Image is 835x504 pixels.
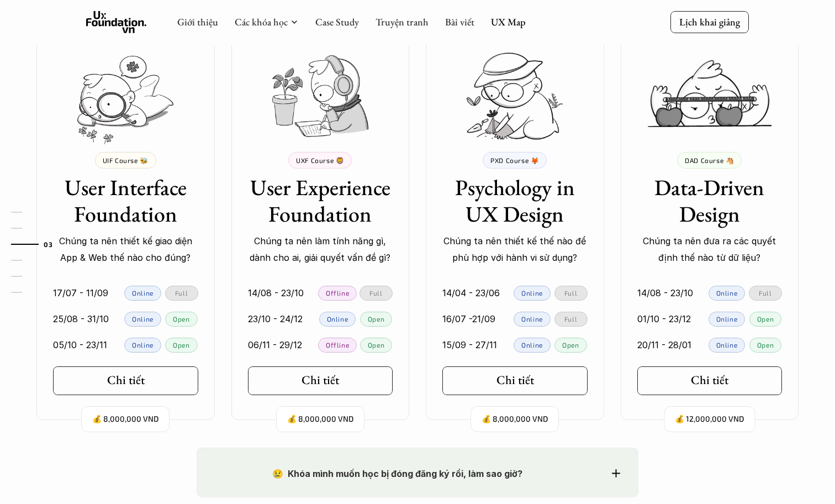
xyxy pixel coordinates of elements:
[490,156,539,164] p: PXD Course 🦊
[44,240,52,248] strong: 03
[92,412,158,427] p: 💰 8,000,000 VND
[637,366,783,395] a: Chi tiết
[327,315,348,323] p: Online
[53,233,198,266] p: Chúng ta nên thiết kế giao diện App & Web thế nào cho đúng?
[482,412,548,427] p: 💰 8,000,000 VND
[670,11,749,33] a: Lịch khai giảng
[521,315,543,323] p: Online
[326,341,349,349] p: Offline
[248,366,393,395] a: Chi tiết
[442,311,495,327] p: 16/07 -21/09
[235,15,288,28] a: Các khóa học
[107,373,145,387] h5: Chi tiết
[562,341,579,349] p: Open
[132,289,154,297] p: Online
[691,373,728,387] h5: Chi tiết
[315,15,359,28] a: Case Study
[675,412,744,427] p: 💰 12,000,000 VND
[637,311,691,327] p: 01/10 - 23/12
[445,15,474,28] a: Bài viết
[716,289,738,297] p: Online
[496,373,534,387] h5: Chi tiết
[103,156,149,164] p: UIF Course 🐝
[173,315,189,323] p: Open
[248,337,302,353] p: 06/11 - 29/12
[248,285,304,301] p: 14/08 - 23/10
[442,285,500,301] p: 14/04 - 23/06
[53,366,198,395] a: Chi tiết
[132,315,154,323] p: Online
[376,15,429,28] a: Truyện tranh
[442,337,497,353] p: 15/09 - 27/11
[637,233,783,266] p: Chúng ta nên đưa ra các quyết định thế nào từ dữ liệu?
[716,341,738,349] p: Online
[177,15,218,28] a: Giới thiệu
[757,341,774,349] p: Open
[302,373,339,387] h5: Chi tiết
[716,315,738,323] p: Online
[491,15,526,28] a: UX Map
[248,174,393,227] h3: User Experience Foundation
[248,311,303,327] p: 23/10 - 24/12
[442,233,588,266] p: Chúng ta nên thiết kế thế nào để phù hợp với hành vi sử dụng?
[564,289,577,297] p: Full
[248,233,393,266] p: Chúng ta nên làm tính năng gì, dành cho ai, giải quyết vấn đề gì?
[368,315,384,323] p: Open
[759,289,771,297] p: Full
[132,341,154,349] p: Online
[173,341,189,349] p: Open
[287,412,353,427] p: 💰 8,000,000 VND
[296,156,344,164] p: UXF Course 🦁
[369,289,382,297] p: Full
[442,366,588,395] a: Chi tiết
[53,174,198,227] h3: User Interface Foundation
[679,15,740,28] p: Lịch khai giảng
[637,174,783,227] h3: Data-Driven Design
[326,289,349,297] p: Offline
[175,289,188,297] p: Full
[272,468,522,479] strong: 😢 Khóa mình muốn học bị đóng đăng ký rồi, làm sao giờ?
[521,341,543,349] p: Online
[521,289,543,297] p: Online
[637,337,691,353] p: 20/11 - 28/01
[685,156,734,164] p: DAD Course 🐴
[442,174,588,227] h3: Psychology in UX Design
[757,315,774,323] p: Open
[11,238,64,251] a: 03
[564,315,577,323] p: Full
[637,285,693,301] p: 14/08 - 23/10
[368,341,384,349] p: Open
